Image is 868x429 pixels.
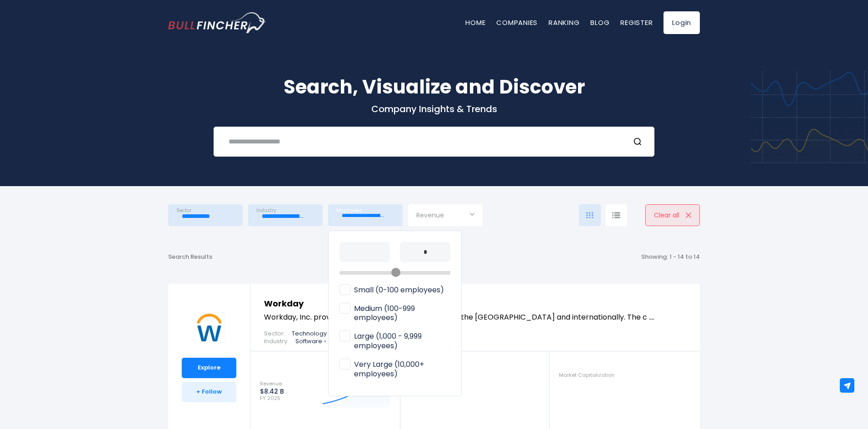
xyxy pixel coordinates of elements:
a: Companies [496,18,538,27]
a: Go to homepage [168,12,266,33]
img: Bullfincher logo [168,12,266,33]
a: Login [663,11,700,34]
a: Register [620,18,653,27]
a: Home [465,18,485,27]
button: Search [633,136,645,148]
span: Employees [336,207,362,213]
span: Small (0-100 employees) [339,286,444,295]
a: Blog [590,18,609,27]
span: Medium (100-999 employees) [339,304,450,323]
span: Large (1,000 - 9,999 employees) [339,332,450,351]
a: Ranking [549,18,579,27]
span: Very Large (10,000+ employees) [339,360,450,379]
span: Revenue [416,211,444,219]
